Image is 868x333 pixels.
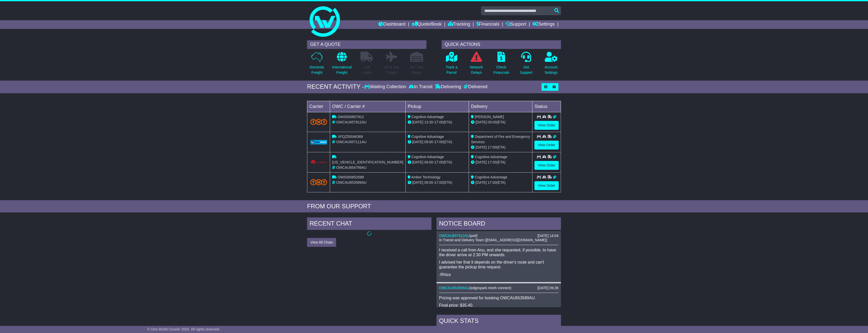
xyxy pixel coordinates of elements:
[506,20,526,29] a: Support
[310,160,327,165] img: Couriers_Please.png
[147,327,220,331] span: © One World Courier 2025. All rights reserved.
[424,140,433,144] span: 09:00
[475,180,487,184] span: [DATE]
[408,160,467,165] div: - (ETA)
[534,181,559,190] a: View Order
[476,20,500,29] a: Financials
[439,286,469,290] a: OWCAU653589AU
[424,120,433,124] span: 13:30
[434,120,443,124] span: 17:00
[537,286,558,290] div: [DATE] 09:26
[310,140,327,144] img: GetCarrierServiceLogo
[412,120,423,124] span: [DATE]
[437,315,561,328] div: Quick Stats
[475,145,487,149] span: [DATE]
[475,160,487,164] span: [DATE]
[439,303,558,308] p: Final price: $35.40.
[446,65,457,75] p: Track a Parcel
[545,65,558,75] p: Account Settings
[307,203,561,210] div: FROM OUR SUPPORT
[439,234,469,238] a: OWCAU657912AU
[332,51,352,78] a: InternationalFreight
[336,120,366,124] span: OWCAU657912AU
[307,83,364,90] div: RECENT ACTIVITY -
[471,160,530,165] div: (ETA)
[408,139,467,145] div: - (ETA)
[469,101,532,112] td: Delivery
[411,135,444,139] span: Cognitive Advantage
[439,272,558,277] p: -Rhiza
[437,217,561,231] div: NOTICE BOARD
[364,84,407,90] div: Waiting Collection
[439,238,547,242] span: In Transit and Delivery Team ([EMAIL_ADDRESS][DOMAIN_NAME])
[471,234,476,238] span: pod
[534,161,559,170] a: View Order
[439,234,558,238] div: ( )
[439,286,558,290] div: ( )
[408,120,467,125] div: - (ETA)
[434,180,443,184] span: 17:00
[488,180,496,184] span: 17:00
[534,141,559,150] a: View Order
[520,65,532,75] p: Get Support
[445,51,458,78] a: Track aParcel
[338,135,363,139] span: VFQZ50046369
[336,140,366,144] span: OWCAU657111AU
[336,180,366,184] span: OWCAU653589AU
[434,140,443,144] span: 17:00
[307,238,336,247] button: View All Chats
[411,155,444,159] span: Cognitive Advantage
[471,120,530,125] div: (ETA)
[407,84,434,90] div: In Transit
[488,145,496,149] span: 17:00
[411,115,444,119] span: Cognitive Advantage
[411,175,441,179] span: Amber Technology
[470,65,483,75] p: Network Delays
[330,101,405,112] td: OWC / Carrier #
[412,180,423,184] span: [DATE]
[338,115,364,119] span: OWS000657912
[434,84,462,90] div: Delivering
[488,120,496,124] span: 09:00
[532,20,555,29] a: Settings
[408,180,467,185] div: - (ETA)
[332,65,352,75] p: International Freight
[384,65,399,75] p: Air & Sea Freight
[412,20,442,29] a: Quote/Book
[405,101,469,112] td: Pickup
[310,119,327,125] img: TNT_Domestic.png
[545,51,558,78] a: AccountSettings
[471,145,530,150] div: (ETA)
[307,217,431,231] div: RECENT CHAT
[434,160,443,164] span: 17:00
[470,51,483,78] a: NetworkDelays
[412,140,423,144] span: [DATE]
[520,51,533,78] a: GetSupport
[412,160,423,164] span: [DATE]
[378,20,405,29] a: Dashboard
[307,40,426,49] div: GET A QUOTE
[448,20,470,29] a: Tracking
[475,120,487,124] span: [DATE]
[332,160,403,164] span: [US_VEHICLE_IDENTIFICATION_NUMBER]
[488,160,496,164] span: 17:00
[410,65,423,75] p: Air / Sea Depot
[532,101,561,112] td: Status
[475,155,507,159] span: Cognitive Advantage
[475,175,507,179] span: Cognitive Advantage
[537,234,558,238] div: [DATE] 14:04
[475,115,504,119] span: [PERSON_NAME]
[310,179,327,185] img: TNT_Domestic.png
[309,51,324,78] a: DomesticFreight
[338,175,364,179] span: OWS000653589
[534,121,559,130] a: View Order
[462,84,487,90] div: Delivered
[471,180,530,185] div: (ETA)
[310,65,324,75] p: Domestic Freight
[493,51,510,78] a: CheckFinancials
[439,295,558,300] p: Pricing was approved for booking OWCAU653589AU.
[360,65,373,75] p: Full Loads
[307,101,330,112] td: Carrier
[442,40,561,49] div: QUICK ACTIONS
[471,286,510,290] span: edgespark mesh connect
